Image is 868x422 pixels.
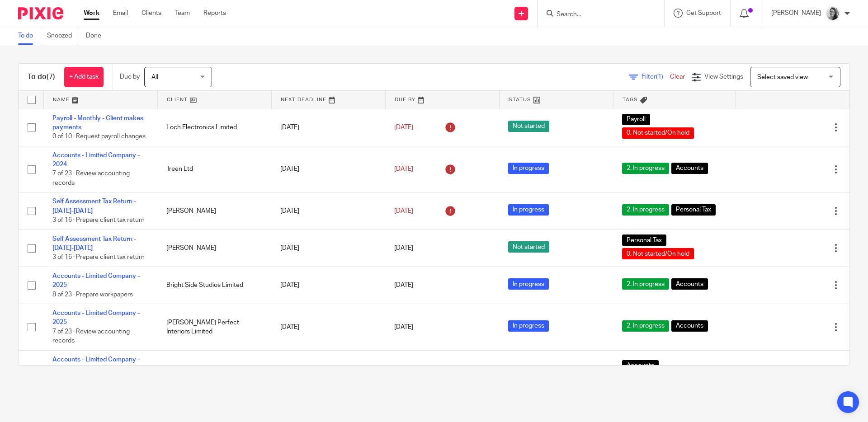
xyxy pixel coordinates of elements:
a: Accounts - Limited Company - 2025 [52,273,140,288]
span: All [151,74,158,80]
img: IMG-0056.JPG [826,6,840,21]
span: 2. In progress [622,163,669,174]
span: 2. In progress [622,278,669,290]
a: Snoozed [47,27,79,45]
span: 7 of 23 · Review accounting records [52,171,130,187]
span: Payroll [622,114,650,125]
span: (1) [656,74,663,80]
span: [DATE] [394,166,413,172]
td: [DATE] [271,350,385,396]
a: Email [113,9,128,18]
a: Self Assessment Tax Return - [DATE]-[DATE] [52,236,136,251]
span: Accounts [622,360,659,371]
td: [DATE] [271,304,385,351]
span: [DATE] [394,245,413,251]
p: Due by [120,72,140,81]
span: In progress [508,163,549,174]
span: Accounts [671,320,708,332]
img: Pixie [18,7,63,19]
td: Bright Side Studios Limited [157,267,271,304]
p: [PERSON_NAME] [771,9,821,18]
span: Accounts [671,163,708,174]
span: Not started [508,121,549,132]
a: Accounts - Limited Company - 2025 [52,310,140,325]
td: [PERSON_NAME] [157,192,271,230]
a: + Add task [64,67,104,87]
span: Tags [623,97,638,102]
a: Team [175,9,190,18]
td: [DATE] [271,109,385,146]
span: 3 of 16 · Prepare client tax return [52,217,145,223]
span: Personal Tax [622,234,666,246]
span: Not started [508,241,549,253]
td: [PERSON_NAME] [157,230,271,267]
span: In progress [508,278,549,290]
span: [DATE] [394,208,413,214]
a: Accounts - Limited Company - 2024 [52,152,140,168]
td: [DATE] [271,230,385,267]
a: Reports [203,9,226,18]
td: [DATE] [271,146,385,192]
span: (7) [47,73,55,80]
span: In progress [508,204,549,216]
span: [DATE] [394,324,413,330]
span: 3 of 16 · Prepare client tax return [52,254,145,261]
a: Clear [670,74,685,80]
span: 0. Not started/On hold [622,127,694,139]
span: In progress [508,320,549,332]
a: Payroll - Monthly - Client makes payments [52,115,143,131]
span: 7 of 23 · Review accounting records [52,328,130,344]
a: Work [84,9,99,18]
span: 0. Not started/On hold [622,248,694,259]
a: Accounts - Limited Company - 2025 [52,356,140,372]
span: 0 of 10 · Request payroll changes [52,133,146,140]
a: To do [18,27,40,45]
a: Clients [142,9,161,18]
span: 8 of 23 · Prepare workpapers [52,291,133,298]
td: [PERSON_NAME] Perfect Interiors Limited [157,304,271,351]
a: Self Assessment Tax Return - [DATE]-[DATE] [52,198,136,214]
td: Treen Ltd [157,146,271,192]
span: [DATE] [394,282,413,288]
a: Done [86,27,108,45]
span: Accounts [671,278,708,290]
span: [DATE] [394,124,413,131]
span: 2. In progress [622,204,669,216]
span: 2. In progress [622,320,669,332]
span: View Settings [704,74,743,80]
td: [DATE] [271,192,385,230]
td: Gearing for Growth Limited [157,350,271,396]
h1: To do [28,72,55,82]
span: Get Support [686,10,721,16]
span: Personal Tax [671,204,716,216]
td: [DATE] [271,267,385,304]
input: Search [556,11,637,19]
td: Loch Electronics Limited [157,109,271,146]
span: Filter [642,74,670,80]
span: Select saved view [757,74,808,80]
